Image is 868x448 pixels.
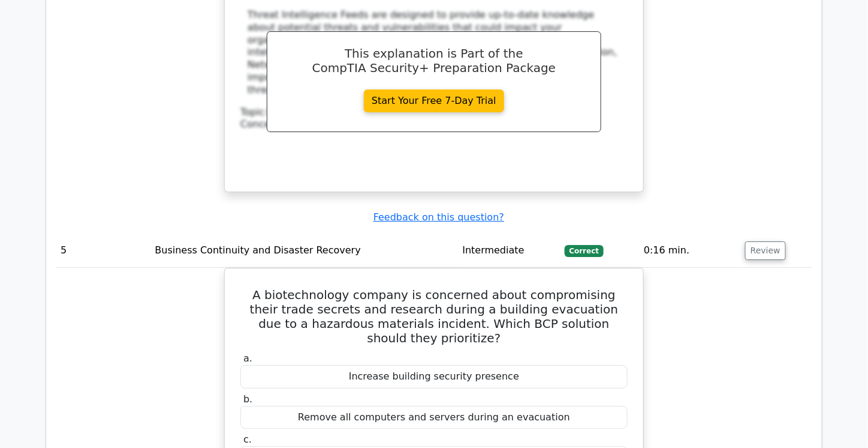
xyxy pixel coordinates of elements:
span: b. [243,393,252,405]
span: c. [243,434,252,445]
div: Concept: [240,118,628,131]
div: Topic: [240,106,628,119]
button: Review [745,241,786,260]
a: Start Your Free 7-Day Trial [364,89,504,112]
div: Increase building security presence [240,365,628,389]
a: Feedback on this question? [373,211,504,223]
td: 0:16 min. [639,234,740,268]
h5: A biotechnology company is concerned about compromising their trade secrets and research during a... [239,288,629,345]
div: Remove all computers and servers during an evacuation [240,406,628,429]
span: a. [243,353,252,364]
td: Intermediate [458,234,560,268]
div: Threat Intelligence Feeds are designed to provide up-to-date knowledge about potential threats an... [248,9,620,97]
span: Correct [565,245,604,257]
td: Business Continuity and Disaster Recovery [150,234,457,268]
td: 5 [56,234,150,268]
